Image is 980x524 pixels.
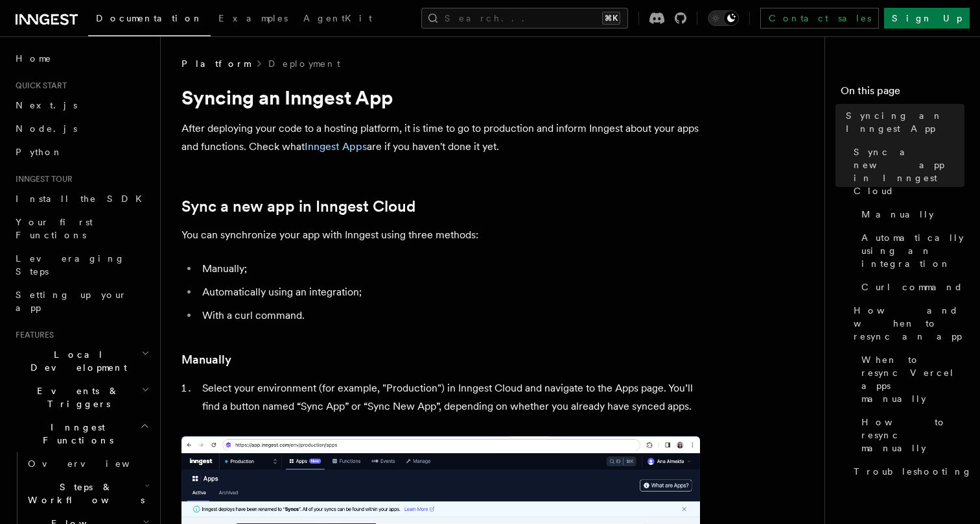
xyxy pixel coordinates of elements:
span: Install the SDK [16,193,150,204]
li: Select your environment (for example, "Production") in Inngest Cloud and navigate to the Apps pag... [198,379,700,416]
a: When to resync Vercel apps manually [856,348,964,410]
span: Manually [861,208,934,221]
a: Next.js [10,94,152,117]
span: Local Development [10,348,141,374]
a: How and when to resync an app [848,299,964,348]
a: Home [10,47,152,70]
span: Python [16,147,63,157]
a: Overview [23,452,152,475]
span: Next.js [16,100,77,110]
span: AgentKit [303,13,372,23]
span: Sync a new app in Inngest Cloud [854,145,964,197]
span: Features [10,330,54,340]
a: Sign Up [884,8,970,29]
span: Steps & Workflows [23,480,145,506]
p: After deploying your code to a hosting platform, it is time to go to production and inform Innges... [181,119,700,156]
li: Manually; [198,260,700,278]
a: How to resync manually [856,410,964,460]
a: Curl command [856,275,964,299]
span: Setting up your app [16,290,127,313]
button: Search...⌘K [421,8,628,29]
span: Examples [218,13,288,23]
p: You can synchronize your app with Inngest using three methods: [181,226,700,244]
a: Python [10,140,152,164]
button: Inngest Functions [10,416,152,452]
h1: Syncing an Inngest App [181,86,700,109]
a: Contact sales [760,8,879,29]
span: Troubleshooting [854,465,972,478]
span: Curl command [861,281,963,293]
a: Node.js [10,117,152,140]
h4: On this page [841,83,964,104]
span: Documentation [96,13,203,23]
kbd: ⌘K [602,12,620,25]
a: Sync a new app in Inngest Cloud [848,140,964,203]
a: Troubleshooting [848,460,964,483]
span: Events & Triggers [10,384,141,410]
span: Quick start [10,81,67,91]
a: Inngest Apps [305,140,367,153]
a: AgentKit [296,4,380,35]
span: Platform [181,57,250,70]
a: Deployment [268,57,340,70]
span: Automatically using an integration [861,231,964,270]
a: Setting up your app [10,283,152,319]
span: Your first Functions [16,217,93,240]
a: Syncing an Inngest App [841,104,964,140]
span: Inngest tour [10,174,73,184]
span: Inngest Functions [10,421,140,447]
button: Local Development [10,343,152,379]
a: Automatically using an integration [856,226,964,275]
span: How and when to resync an app [854,304,964,343]
button: Toggle dark mode [708,10,739,26]
li: With a curl command. [198,306,700,325]
button: Steps & Workflows [23,475,152,512]
a: Sync a new app in Inngest Cloud [181,197,415,216]
button: Events & Triggers [10,379,152,416]
span: When to resync Vercel apps manually [861,353,964,405]
span: Leveraging Steps [16,253,125,277]
a: Manually [181,351,231,369]
a: Examples [211,4,296,35]
span: Overview [28,458,161,469]
a: Install the SDK [10,187,152,210]
a: Leveraging Steps [10,247,152,283]
a: Your first Functions [10,210,152,247]
span: Syncing an Inngest App [846,109,964,135]
span: How to resync manually [861,416,964,455]
a: Manually [856,203,964,226]
span: Node.js [16,123,77,134]
a: Documentation [88,4,211,36]
li: Automatically using an integration; [198,283,700,301]
span: Home [16,52,52,65]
